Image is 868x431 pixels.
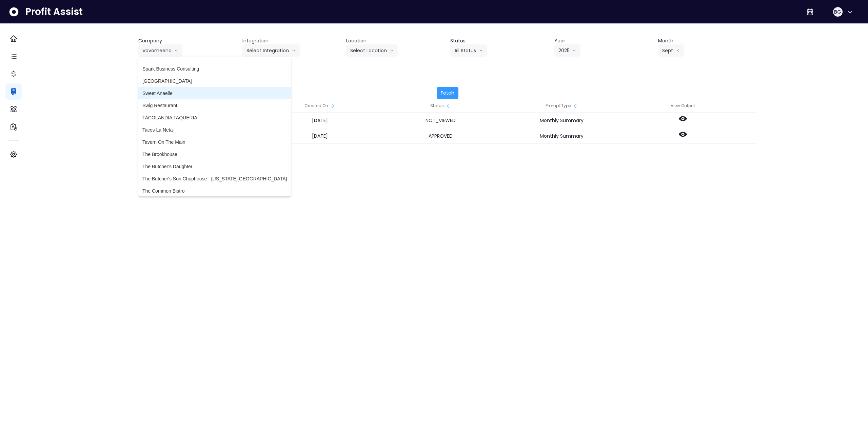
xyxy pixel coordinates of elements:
div: NOT_VIEWED [380,113,501,128]
button: Select Locationarrow down line [346,44,398,57]
svg: arrow down line [174,47,178,54]
button: Vovomeenaarrow down line [138,44,182,57]
header: Location [346,37,445,44]
svg: arrow down line [479,47,483,54]
div: Created On [259,99,380,113]
button: Fetch [437,87,458,99]
button: All Statusarrow down line [450,44,487,57]
span: [GEOGRAPHIC_DATA] [142,78,287,84]
svg: sort [573,103,578,109]
span: The Butcher's Daughter [142,163,287,170]
svg: arrow left line [676,47,680,54]
span: Tavern On The Main [142,139,287,145]
button: Septarrow left line [658,44,684,57]
svg: arrow down line [292,47,296,54]
span: TACOLANDIA TAQUERIA [142,114,287,121]
span: Sweet Anaelle [142,90,287,97]
span: The Brookhouse [142,151,287,158]
svg: arrow down line [572,47,576,54]
span: The Butcher's Son Chophouse - [US_STATE][GEOGRAPHIC_DATA] [142,175,287,182]
div: View Output [622,99,743,113]
header: Year [554,37,653,44]
span: Tacos La Neta [142,126,287,133]
span: The Common Bistro [142,188,287,194]
span: Profit Assist [25,6,83,18]
header: Month [658,37,757,44]
span: BG [834,8,841,15]
svg: sort [446,103,451,109]
svg: sort [330,103,335,109]
div: Status [380,99,501,113]
div: Monthly Summary [501,128,622,144]
div: Prompt Type [501,99,622,113]
div: APPROVED [380,128,501,144]
header: Status [450,37,549,44]
button: 2025arrow down line [554,44,580,57]
svg: arrow down line [390,47,394,54]
div: Monthly Summary [501,113,622,128]
span: Swig Restaurant [142,102,287,109]
button: Select Integrationarrow down line [242,44,300,57]
header: Integration [242,37,341,44]
div: [DATE] [259,113,380,128]
ul: Vovomeenaarrow down line [138,57,291,196]
span: Spark Business Consulting [142,65,287,72]
header: Company [138,37,237,44]
div: [DATE] [259,128,380,144]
